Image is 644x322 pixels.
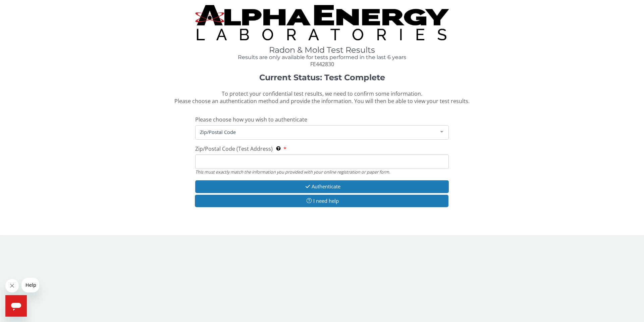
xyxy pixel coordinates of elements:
iframe: Close message [5,279,19,292]
span: Zip/Postal Code (Test Address) [195,145,273,152]
button: Authenticate [195,180,449,193]
span: To protect your confidential test results, we need to confirm some information. Please choose an ... [174,90,470,105]
iframe: Button to launch messaging window [5,295,27,317]
h1: Radon & Mold Test Results [195,46,449,54]
strong: Current Status: Test Complete [259,73,385,82]
img: TightCrop.jpg [195,5,449,40]
div: This must exactly match the information you provided with your online registration or paper form. [195,169,449,175]
span: FE442830 [310,60,334,68]
button: I need help [195,195,448,207]
h4: Results are only available for tests performed in the last 6 years [195,54,449,60]
iframe: Message from company [21,278,39,292]
span: Please choose how you wish to authenticate [195,116,307,123]
span: Zip/Postal Code [198,128,435,136]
